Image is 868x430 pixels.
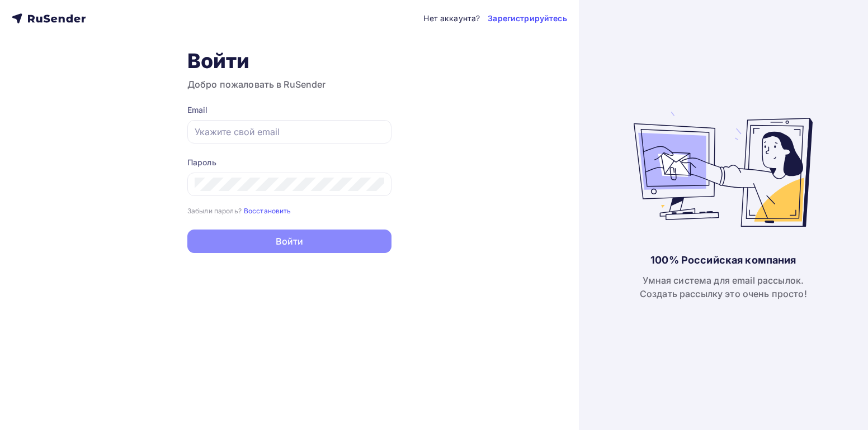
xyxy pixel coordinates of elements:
div: Нет аккаунта? [423,13,480,24]
div: Пароль [187,157,391,168]
h3: Добро пожаловать в RuSender [187,78,391,91]
div: 100% Российская компания [650,254,796,267]
div: Email [187,104,391,116]
a: Восстановить [244,206,291,215]
small: Забыли пароль? [187,207,242,215]
small: Восстановить [244,207,291,215]
h1: Войти [187,49,391,73]
button: Войти [187,230,391,253]
input: Укажите свой email [195,125,384,138]
a: Зарегистрируйтесь [488,13,567,24]
div: Умная система для email рассылок. Создать рассылку это очень просто! [640,274,807,300]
